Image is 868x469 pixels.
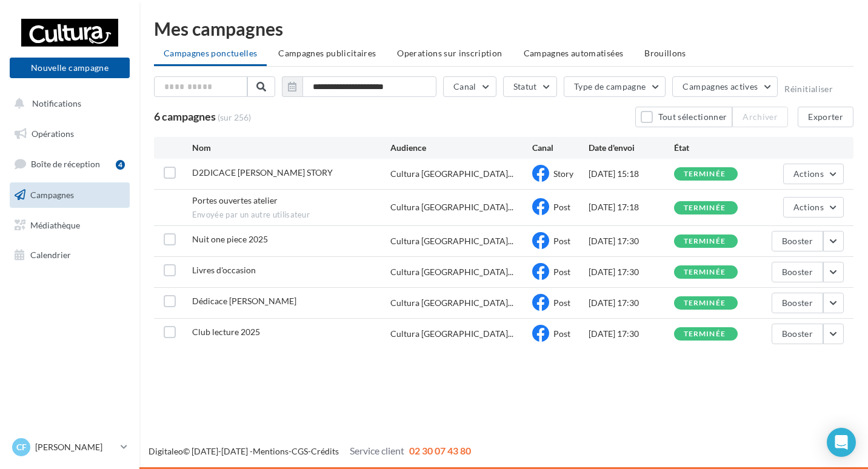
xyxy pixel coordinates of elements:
[772,293,823,313] button: Booster
[116,160,125,170] div: 4
[589,142,673,154] div: Date d'envoi
[7,213,132,238] a: Médiathèque
[589,328,673,340] div: [DATE] 17:30
[192,167,333,178] span: D2DICACE CAROLINE MILLET STORY
[149,446,471,456] span: © [DATE]-[DATE] - - -
[32,128,74,139] span: Opérations
[684,238,726,245] div: terminée
[589,297,673,309] div: [DATE] 17:30
[192,210,390,221] span: Envoyée par un autre utilisateur
[192,142,390,154] div: Nom
[784,84,833,94] button: Réinitialiser
[589,266,673,278] div: [DATE] 17:30
[31,159,100,169] span: Boîte de réception
[772,231,823,251] button: Booster
[192,327,260,337] span: Club lecture 2025
[827,428,856,457] div: Open Intercom Messenger
[672,76,778,97] button: Campagnes actives
[10,436,130,459] a: CF [PERSON_NAME]
[30,250,71,260] span: Calendrier
[793,202,824,212] span: Actions
[553,298,570,308] span: Post
[7,151,132,177] a: Boîte de réception4
[684,268,726,276] div: terminée
[683,81,758,91] span: Campagnes actives
[30,190,74,200] span: Campagnes
[732,107,788,127] button: Archiver
[524,48,624,58] span: Campagnes automatisées
[409,445,471,456] span: 02 30 07 43 80
[7,182,132,208] a: Campagnes
[154,19,853,38] div: Mes campagnes
[154,110,216,123] span: 6 campagnes
[564,76,666,97] button: Type de campagne
[553,267,570,277] span: Post
[798,107,853,127] button: Exporter
[16,441,27,453] span: CF
[390,297,513,309] span: Cultura [GEOGRAPHIC_DATA]...
[390,266,513,278] span: Cultura [GEOGRAPHIC_DATA]...
[32,98,81,108] span: Notifications
[192,296,296,306] span: Dédicace Caroline Millet
[635,107,732,127] button: Tout sélectionner
[292,446,308,456] a: CGS
[7,91,127,116] button: Notifications
[7,242,132,268] a: Calendrier
[503,76,557,97] button: Statut
[674,142,759,154] div: État
[350,445,404,456] span: Service client
[644,48,686,58] span: Brouillons
[772,262,823,282] button: Booster
[278,48,376,58] span: Campagnes publicitaires
[30,219,80,230] span: Médiathèque
[589,168,673,180] div: [DATE] 15:18
[553,202,570,212] span: Post
[390,168,513,180] span: Cultura [GEOGRAPHIC_DATA]...
[684,299,726,307] div: terminée
[532,142,589,154] div: Canal
[684,204,726,212] div: terminée
[192,265,256,275] span: Livres d'occasion
[553,328,570,339] span: Post
[390,201,513,213] span: Cultura [GEOGRAPHIC_DATA]...
[253,446,289,456] a: Mentions
[390,142,532,154] div: Audience
[218,111,251,124] span: (sur 256)
[397,48,502,58] span: Operations sur inscription
[192,234,268,244] span: Nuit one piece 2025
[390,235,513,247] span: Cultura [GEOGRAPHIC_DATA]...
[7,121,132,147] a: Opérations
[149,446,183,456] a: Digitaleo
[390,328,513,340] span: Cultura [GEOGRAPHIC_DATA]...
[10,58,130,78] button: Nouvelle campagne
[772,324,823,344] button: Booster
[443,76,496,97] button: Canal
[589,201,673,213] div: [DATE] 17:18
[684,170,726,178] div: terminée
[35,441,116,453] p: [PERSON_NAME]
[684,330,726,338] div: terminée
[192,195,278,205] span: Portes ouvertes atelier
[793,168,824,179] span: Actions
[553,168,573,179] span: Story
[783,197,844,218] button: Actions
[589,235,673,247] div: [DATE] 17:30
[783,164,844,184] button: Actions
[553,236,570,246] span: Post
[311,446,339,456] a: Crédits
